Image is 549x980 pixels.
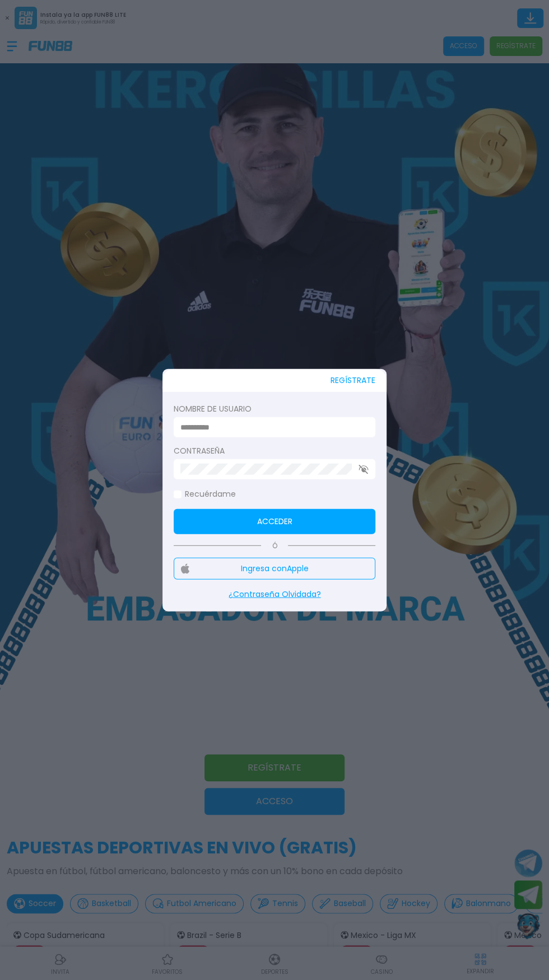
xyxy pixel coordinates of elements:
[174,445,375,457] label: Contraseña
[174,403,375,415] label: Nombre de usuario
[331,369,375,392] button: REGÍSTRATE
[174,558,375,580] button: Ingresa conApple
[174,589,375,600] p: ¿Contraseña Olvidada?
[174,509,375,534] button: Acceder
[174,541,375,551] p: Ó
[174,488,236,500] label: Recuérdame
